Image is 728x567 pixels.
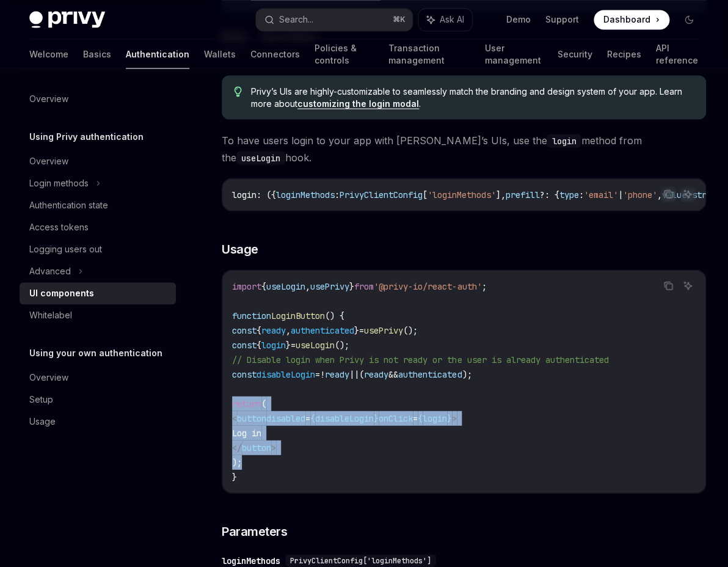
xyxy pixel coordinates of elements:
[242,442,271,453] span: button
[388,39,470,68] a: Transaction management
[20,216,176,238] a: Access tokens
[20,367,176,389] a: Overview
[232,427,261,438] span: Log in
[232,280,261,291] span: import
[20,238,176,260] a: Logging users out
[310,280,349,291] span: usePrivy
[232,324,257,335] span: const
[29,176,89,191] div: Login methods
[232,471,237,482] span: }
[29,39,68,68] a: Welcome
[603,13,650,26] span: Dashboard
[222,131,706,166] span: To have users login to your app with [PERSON_NAME]’s UIs, use the method from the hook.
[237,412,266,423] span: button
[296,339,335,350] span: useLogin
[257,368,315,379] span: disableLogin
[315,368,320,379] span: =
[594,10,669,29] a: Dashboard
[279,12,313,27] div: Search...
[291,339,296,350] span: =
[379,412,413,423] span: onClick
[232,354,608,365] span: // Disable login when Privy is not ready or the user is already authenticated
[266,412,305,423] span: disabled
[271,442,276,453] span: >
[20,411,176,433] a: Usage
[506,13,531,26] a: Demo
[606,39,641,68] a: Recipes
[261,280,266,291] span: {
[276,189,335,200] span: loginMethods
[447,412,452,423] span: }
[251,85,694,109] span: Privy’s UIs are highly-customizable to seamlessly match the branding and design system of your ap...
[20,304,176,326] a: Whitelabel
[29,130,144,144] h5: Using Privy authentication
[315,39,374,68] a: Policies & controls
[232,310,271,321] span: function
[266,280,305,291] span: useLogin
[325,368,349,379] span: ready
[579,189,584,200] span: :
[428,189,496,200] span: 'loginMethods'
[204,39,236,68] a: Wallets
[291,324,354,335] span: authenticated
[29,346,162,360] h5: Using your own authentication
[29,264,71,279] div: Advanced
[234,86,242,97] svg: Tip
[29,92,68,106] div: Overview
[655,39,699,68] a: API reference
[481,280,486,291] span: ;
[349,280,354,291] span: }
[657,189,662,200] span: ,
[20,194,176,216] a: Authentication state
[680,277,696,293] button: Ask AI
[423,412,447,423] span: login
[232,339,257,350] span: const
[584,189,618,200] span: 'email'
[680,186,696,202] button: Ask AI
[618,189,623,200] span: |
[496,189,506,200] span: ],
[232,412,237,423] span: <
[305,280,310,291] span: ,
[359,324,364,335] span: =
[315,412,374,423] span: disableLogin
[257,189,276,200] span: : ({
[374,412,379,423] span: }
[257,339,261,350] span: {
[349,368,359,379] span: ||
[364,368,388,379] span: ready
[83,39,111,68] a: Basics
[484,39,542,68] a: User management
[256,9,413,31] button: Search...⌘K
[354,280,374,291] span: from
[364,324,403,335] span: usePrivy
[236,151,285,164] code: useLogin
[222,554,280,566] div: loginMethods
[222,522,287,540] span: Parameters
[250,39,300,68] a: Connectors
[29,242,102,257] div: Logging users out
[320,368,325,379] span: !
[623,189,657,200] span: 'phone'
[413,412,418,423] span: =
[547,134,581,147] code: login
[29,414,56,429] div: Usage
[340,189,423,200] span: PrivyClientConfig
[126,39,189,68] a: Authentication
[660,277,676,293] button: Copy the contents from the code block
[439,13,464,26] span: Ask AI
[290,555,431,565] span: PrivyClientConfig['loginMethods']
[29,370,68,385] div: Overview
[392,15,405,24] span: ⌘ K
[418,9,472,31] button: Ask AI
[374,280,481,291] span: '@privy-io/react-auth'
[29,308,72,323] div: Whitelabel
[29,220,89,235] div: Access tokens
[29,198,108,213] div: Authentication state
[335,189,340,200] span: :
[403,324,418,335] span: ();
[398,368,462,379] span: authenticated
[20,282,176,304] a: UI components
[297,98,419,109] a: customizing the login modal
[232,189,257,200] span: login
